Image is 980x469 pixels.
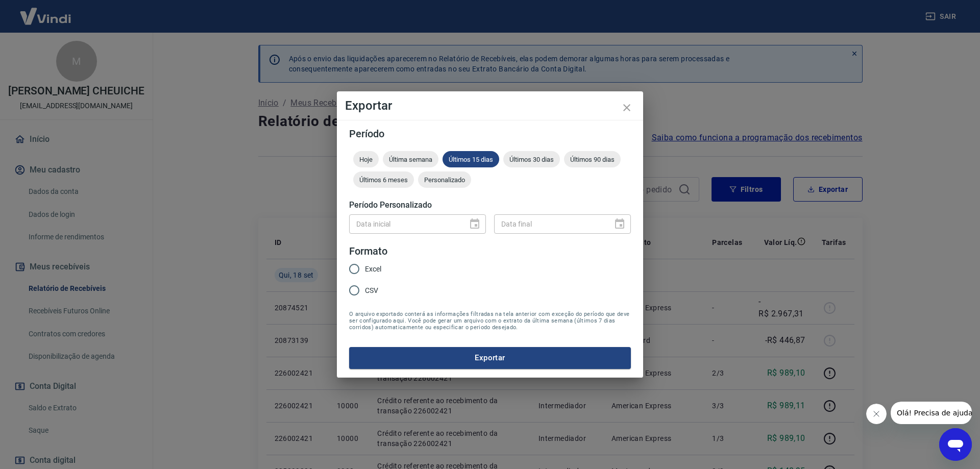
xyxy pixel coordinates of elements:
span: Últimos 30 dias [503,156,560,163]
input: DD/MM/YYYY [494,214,605,233]
div: Últimos 6 meses [353,171,414,188]
h5: Período [349,129,631,139]
span: Hoje [353,156,379,163]
h5: Período Personalizado [349,200,631,210]
button: Exportar [349,347,631,368]
div: Última semana [383,151,438,167]
span: Últimos 90 dias [564,156,621,163]
span: Última semana [383,156,438,163]
legend: Formato [349,244,387,259]
span: Olá! Precisa de ajuda? [6,7,86,15]
span: Últimos 6 meses [353,176,414,184]
div: Últimos 90 dias [564,151,621,167]
input: DD/MM/YYYY [349,214,460,233]
span: Excel [365,264,381,275]
iframe: Mensagem da empresa [891,402,972,424]
div: Hoje [353,151,379,167]
span: Personalizado [418,176,471,184]
span: O arquivo exportado conterá as informações filtradas na tela anterior com exceção do período que ... [349,311,631,331]
iframe: Botão para abrir a janela de mensagens [939,428,972,461]
span: Últimos 15 dias [443,156,499,163]
div: Últimos 15 dias [443,151,499,167]
div: Últimos 30 dias [503,151,560,167]
h4: Exportar [345,100,635,112]
button: close [615,95,639,120]
div: Personalizado [418,171,471,188]
span: CSV [365,285,378,296]
iframe: Fechar mensagem [866,404,887,424]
